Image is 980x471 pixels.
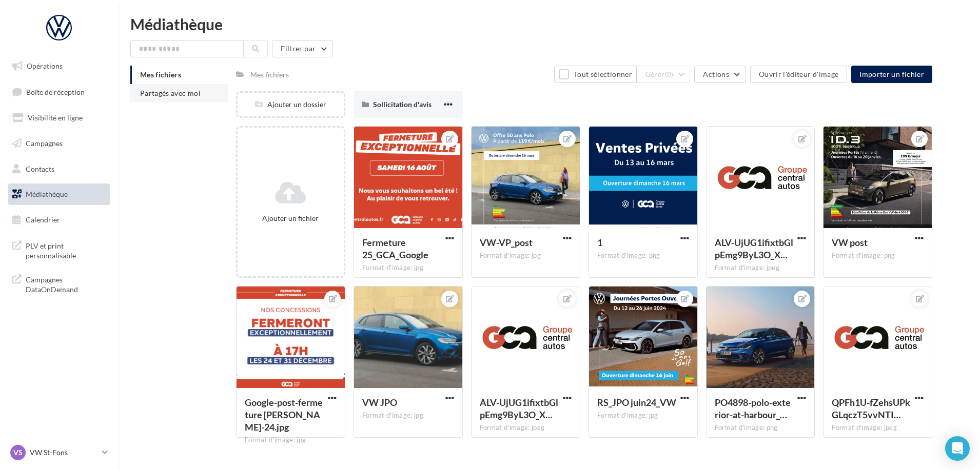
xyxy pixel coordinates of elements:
span: PLV et print personnalisable [26,239,106,261]
span: VW JPO [362,397,397,408]
span: (0) [665,70,674,78]
button: Tout sélectionner [554,66,636,83]
span: Sollicitation d'avis [373,100,432,109]
a: Visibilité en ligne [6,107,112,129]
span: Campagnes [26,139,63,148]
div: Format d'image: jpeg [480,423,572,433]
span: Opérations [27,62,63,70]
div: Format d'image: jpg [597,411,689,420]
div: Format d'image: png [597,251,689,260]
div: Format d'image: jpeg [832,423,924,433]
a: Boîte de réception [6,81,112,103]
button: Importer un fichier [851,66,932,83]
div: Format d'image: jpg [362,411,454,420]
p: VW St-Fons [30,447,98,458]
div: Open Intercom Messenger [945,436,970,461]
span: Partagés avec moi [140,89,201,97]
div: Mes fichiers [250,70,289,80]
div: Format d'image: jpeg [715,263,807,273]
a: Contacts [6,158,112,180]
span: Visibilité en ligne [28,113,83,122]
span: Boîte de réception [26,87,85,96]
span: Campagnes DataOnDemand [26,273,106,295]
span: Calendrier [26,215,60,224]
span: Contacts [26,164,54,173]
a: Campagnes DataOnDemand [6,269,112,299]
span: Actions [703,70,729,78]
span: Mes fichiers [140,70,181,79]
span: VW post [832,237,868,248]
button: Gérer(0) [637,66,691,83]
button: Ouvrir l'éditeur d'image [750,66,847,83]
a: Calendrier [6,209,112,231]
div: Format d'image: jpg [480,251,572,260]
div: Format d'image: png [832,251,924,260]
a: PLV et print personnalisable [6,235,112,265]
span: RS_JPO juin24_VW [597,397,676,408]
span: 1 [597,237,602,248]
span: Médiathèque [26,190,68,198]
div: Médiathèque [130,16,968,32]
span: PO4898-polo-exterior-at-harbour_1-1 [715,397,791,420]
span: Importer un fichier [859,70,924,78]
span: ALV-UjUG1ifixtbGlpEmg9ByL3O_XHXMmzSEVO29iMOU0NtZ28NpIx6g [480,397,558,420]
span: VS [13,447,23,458]
button: Actions [694,66,746,83]
div: Ajouter un dossier [238,99,344,110]
div: Format d'image: jpg [362,263,454,273]
span: VW-VP_post [480,237,533,248]
div: Format d'image: jpg [245,436,337,445]
a: Médiathèque [6,183,112,205]
button: Filtrer par [272,40,332,57]
a: Campagnes [6,133,112,154]
span: Fermeture 25_GCA_Google [362,237,428,260]
span: Google-post-fermeture noel-24.jpg [245,397,323,433]
div: Ajouter un fichier [242,213,340,223]
a: Opérations [6,55,112,77]
a: VS VW St-Fons [8,443,110,462]
div: Format d'image: png [715,423,807,433]
span: ALV-UjUG1ifixtbGlpEmg9ByL3O_XHXMmzSEVO29iMOU0NtZ28NpIx6g [715,237,793,260]
span: QPFh1U-fZehsUPkGLqczT5vvNTIUkTCtvZXLq8ST0x3IfuLqqQ8OlzM6P6WFrHkGsZhIC_hYVBVYedyVOw=s0 [832,397,910,420]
